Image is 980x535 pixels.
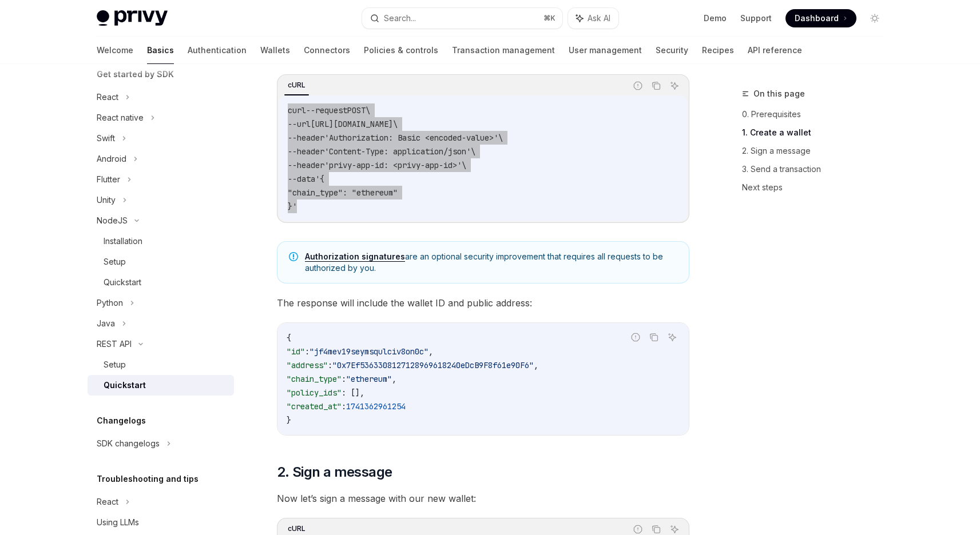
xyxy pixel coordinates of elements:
[287,415,291,425] span: }
[97,90,118,104] div: React
[287,374,342,384] span: "chain_type"
[104,276,141,289] div: Quickstart
[342,401,346,412] span: :
[346,401,406,412] span: 1741362961254
[287,388,342,398] span: "policy_ids"
[364,37,438,64] a: Policies & controls
[288,133,324,143] span: --header
[97,193,116,207] div: Unity
[649,78,664,93] button: Copy the contents from the code block
[534,360,538,370] span: ,
[104,234,142,248] div: Installation
[324,133,498,143] span: 'Authorization: Basic <encoded-value>'
[342,388,364,398] span: : [],
[462,160,466,170] span: \
[88,375,234,396] a: Quickstart
[288,105,306,115] span: curl
[104,378,146,392] div: Quickstart
[630,78,645,93] button: Report incorrect code
[289,252,298,261] svg: Note
[97,495,118,509] div: React
[795,13,839,24] span: Dashboard
[324,160,462,170] span: 'privy-app-id: <privy-app-id>'
[702,37,734,64] a: Recipes
[97,173,120,186] div: Flutter
[97,37,133,64] a: Welcome
[97,10,168,26] img: light logo
[188,37,247,64] a: Authentication
[304,37,350,64] a: Connectors
[543,14,556,23] span: ⌘ K
[704,13,727,24] a: Demo
[88,251,234,272] a: Setup
[742,178,893,197] a: Next steps
[97,296,123,310] div: Python
[104,255,126,269] div: Setup
[588,13,610,24] span: Ask AI
[104,358,126,372] div: Setup
[569,37,642,64] a: User management
[305,346,310,357] span: :
[740,13,772,24] a: Support
[287,333,291,343] span: {
[88,512,234,533] a: Using LLMs
[656,37,688,64] a: Security
[347,105,366,115] span: POST
[428,346,433,357] span: ,
[742,105,893,123] a: 0. Prerequisites
[324,146,471,157] span: 'Content-Type: application/json'
[742,142,893,160] a: 2. Sign a message
[288,201,297,211] span: }'
[147,37,174,64] a: Basics
[277,490,689,506] span: Now let’s sign a message with our new wallet:
[287,346,305,357] span: "id"
[97,131,115,145] div: Swift
[393,119,398,129] span: \
[288,187,398,198] span: "chain_type": "ethereum"
[88,354,234,375] a: Setup
[284,78,309,92] div: cURL
[97,337,132,351] div: REST API
[97,414,146,428] h5: Changelogs
[328,360,332,370] span: :
[646,330,661,345] button: Copy the contents from the code block
[97,111,144,125] div: React native
[97,516,139,529] div: Using LLMs
[362,8,562,29] button: Search...⌘K
[288,146,324,157] span: --header
[97,472,199,486] h5: Troubleshooting and tips
[667,78,682,93] button: Ask AI
[288,119,311,129] span: --url
[384,11,416,25] div: Search...
[305,251,677,274] span: are an optional security improvement that requires all requests to be authorized by you.
[392,374,396,384] span: ,
[342,374,346,384] span: :
[260,37,290,64] a: Wallets
[287,401,342,412] span: "created_at"
[305,251,405,262] a: Authorization signatures
[366,105,370,115] span: \
[628,330,643,345] button: Report incorrect code
[287,360,328,370] span: "address"
[742,160,893,178] a: 3. Send a transaction
[311,119,393,129] span: [URL][DOMAIN_NAME]
[97,437,160,450] div: SDK changelogs
[97,152,126,166] div: Android
[866,9,884,27] button: Toggle dark mode
[288,174,315,184] span: --data
[277,295,689,311] span: The response will include the wallet ID and public address:
[346,374,392,384] span: "ethereum"
[97,317,115,330] div: Java
[452,37,555,64] a: Transaction management
[742,123,893,142] a: 1. Create a wallet
[97,214,128,227] div: NodeJS
[88,272,234,293] a: Quickstart
[665,330,680,345] button: Ask AI
[277,463,392,481] span: 2. Sign a message
[88,231,234,251] a: Installation
[288,160,324,170] span: --header
[568,8,618,29] button: Ask AI
[332,360,534,370] span: "0x7Ef5363308127128969618240eDcB9F8f61e90F6"
[748,37,802,64] a: API reference
[471,146,475,157] span: \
